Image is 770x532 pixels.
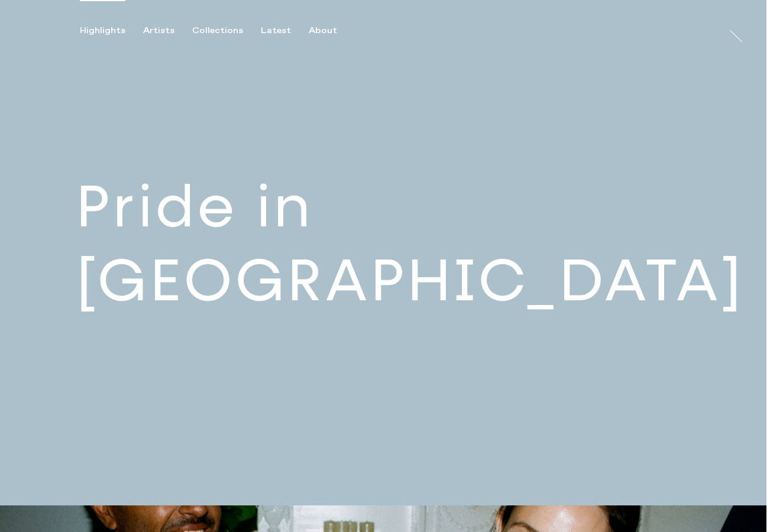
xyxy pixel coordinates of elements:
div: About [309,25,337,36]
button: About [309,25,355,36]
button: Collections [192,25,261,36]
div: Highlights [80,25,125,36]
div: Latest [261,25,291,36]
button: Highlights [80,25,143,36]
button: Artists [143,25,192,36]
div: Collections [192,25,243,36]
button: Latest [261,25,309,36]
div: Artists [143,25,174,36]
